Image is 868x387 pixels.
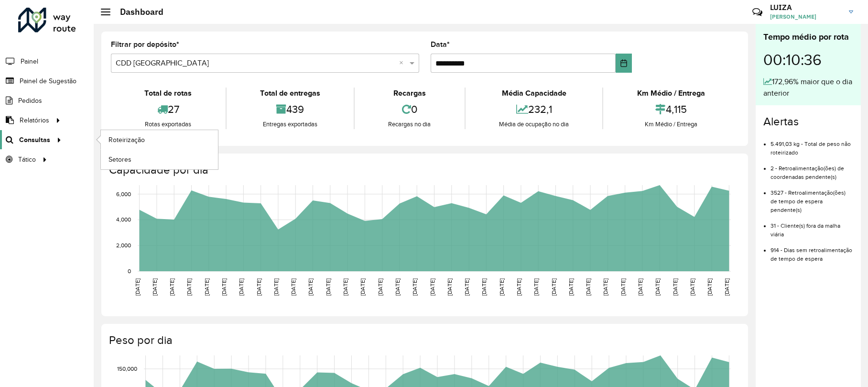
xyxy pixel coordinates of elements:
[585,278,591,296] text: [DATE]
[770,133,853,157] li: 5.491,03 kg - Total de peso não roteirizado
[101,130,218,149] a: Roteirização
[113,88,223,99] div: Total de rotas
[18,96,42,106] span: Pedidos
[229,120,352,129] div: Entregas exportadas
[359,278,366,296] text: [DATE]
[169,278,175,296] text: [DATE]
[116,242,131,248] text: 2,000
[620,278,626,296] text: [DATE]
[499,278,505,296] text: [DATE]
[111,39,179,50] label: Filtrar por depósito
[256,278,262,296] text: [DATE]
[770,157,853,181] li: 2 - Retroalimentação(ões) de coordenadas pendente(s)
[770,12,842,21] span: [PERSON_NAME]
[468,88,600,99] div: Média Capacidade
[273,278,279,296] text: [DATE]
[377,278,383,296] text: [DATE]
[724,278,730,296] text: [DATE]
[399,57,407,69] span: Clear all
[128,268,131,274] text: 0
[109,163,738,177] h4: Capacidade por dia
[19,135,50,145] span: Consultas
[21,56,38,66] span: Painel
[602,278,608,296] text: [DATE]
[325,278,331,296] text: [DATE]
[20,76,76,86] span: Painel de Sugestão
[706,278,713,296] text: [DATE]
[770,214,853,239] li: 31 - Cliente(s) fora da malha viária
[763,31,853,44] div: Tempo médio por rota
[516,278,522,296] text: [DATE]
[606,120,736,129] div: Km Médio / Entrega
[481,278,487,296] text: [DATE]
[110,7,163,17] h2: Dashboard
[637,278,643,296] text: [DATE]
[446,278,453,296] text: [DATE]
[763,76,853,99] div: 172,96% maior que o dia anterior
[229,99,352,120] div: 439
[186,278,192,296] text: [DATE]
[229,88,352,99] div: Total de entregas
[412,278,418,296] text: [DATE]
[468,120,600,129] div: Média de ocupação no dia
[357,120,462,129] div: Recargas no dia
[747,2,768,22] a: Contato Rápido
[763,115,853,129] h4: Alertas
[134,278,141,296] text: [DATE]
[606,88,736,99] div: Km Médio / Entrega
[357,88,462,99] div: Recargas
[770,3,842,12] h3: LUIZA
[152,278,158,296] text: [DATE]
[429,278,435,296] text: [DATE]
[763,44,853,76] div: 00:10:36
[113,120,223,129] div: Rotas exportadas
[431,39,450,50] label: Data
[307,278,314,296] text: [DATE]
[357,99,462,120] div: 0
[116,217,131,223] text: 4,000
[290,278,296,296] text: [DATE]
[108,155,131,165] span: Setores
[221,278,227,296] text: [DATE]
[204,278,210,296] text: [DATE]
[770,239,853,263] li: 914 - Dias sem retroalimentação de tempo de espera
[117,365,137,372] text: 150,000
[616,54,632,73] button: Choose Date
[606,99,736,120] div: 4,115
[20,115,49,125] span: Relatórios
[113,99,223,120] div: 27
[551,278,557,296] text: [DATE]
[108,135,145,145] span: Roteirização
[533,278,539,296] text: [DATE]
[770,181,853,214] li: 3527 - Retroalimentação(ões) de tempo de espera pendente(s)
[342,278,348,296] text: [DATE]
[672,278,678,296] text: [DATE]
[109,333,738,347] h4: Peso por dia
[654,278,661,296] text: [DATE]
[18,155,36,165] span: Tático
[568,278,574,296] text: [DATE]
[238,278,244,296] text: [DATE]
[468,99,600,120] div: 232,1
[464,278,470,296] text: [DATE]
[101,150,218,169] a: Setores
[116,191,131,197] text: 6,000
[394,278,401,296] text: [DATE]
[689,278,695,296] text: [DATE]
